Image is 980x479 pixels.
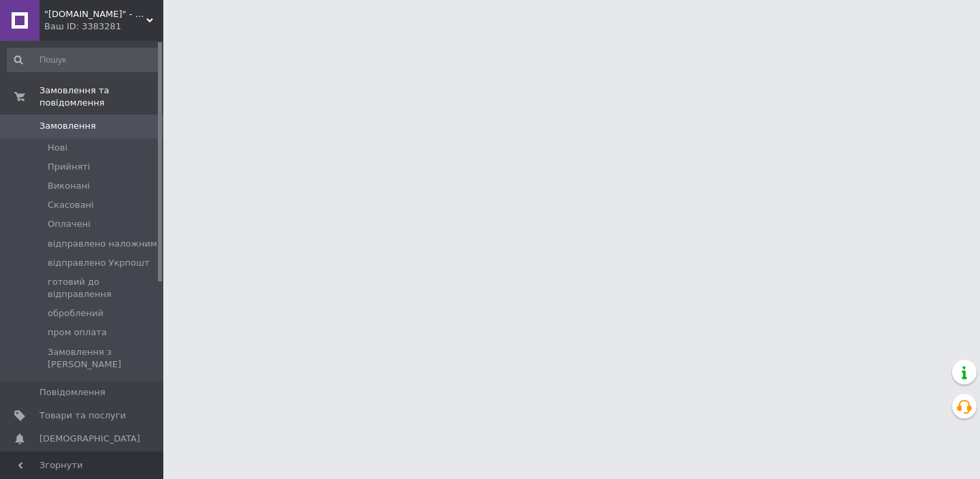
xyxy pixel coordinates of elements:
[48,257,149,269] span: відправлено Укрпошт
[48,180,90,192] span: Виконані
[48,218,91,230] span: Оплачені
[39,84,163,109] span: Замовлення та повідомлення
[39,410,126,422] span: Товари та послуги
[48,326,107,339] span: пром оплата
[44,8,146,20] span: "3Dfilament.com.ua" - виробник пластику до 3D принтерів
[48,276,159,300] span: готовий до відправлення
[48,346,159,371] span: Замовлення з [PERSON_NAME]
[44,20,163,33] div: Ваш ID: 3383281
[39,120,96,132] span: Замовлення
[39,433,140,445] span: [DEMOGRAPHIC_DATA]
[48,142,67,154] span: Нові
[48,238,157,250] span: відправлено наложним
[7,48,161,72] input: Пошук
[48,307,103,320] span: оброблений
[39,386,105,399] span: Повідомлення
[48,199,94,211] span: Скасовані
[48,161,90,173] span: Прийняті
